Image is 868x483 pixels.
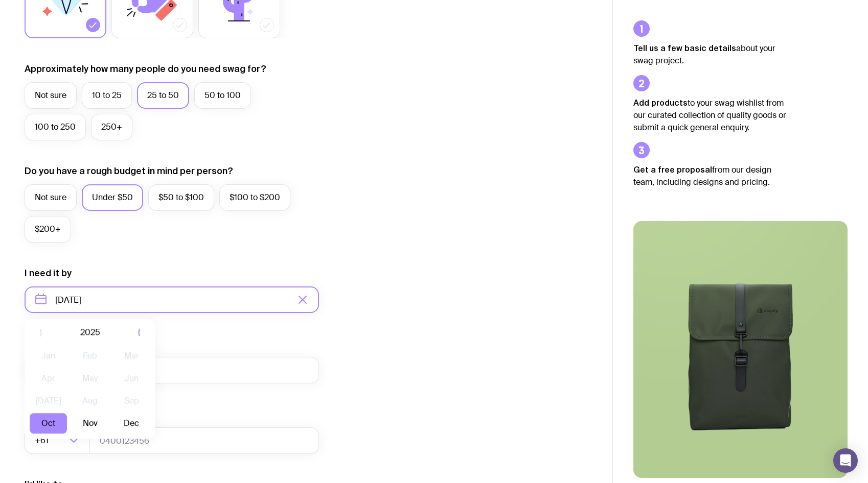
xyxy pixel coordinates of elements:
label: 50 to 100 [194,82,251,109]
label: Not sure [25,82,77,109]
label: Under $50 [82,184,143,211]
input: Search for option [51,427,66,454]
button: Jan [30,346,67,366]
input: 0400123456 [89,427,319,454]
button: Sep [113,391,150,411]
p: from our design team, including designs and pricing. [633,163,787,188]
div: Search for option [25,427,90,454]
label: 25 to 50 [137,82,189,109]
button: Jun [113,368,150,389]
label: 100 to 250 [25,114,86,140]
label: Not sure [25,184,77,211]
label: 10 to 25 [82,82,132,109]
label: I need it by [25,267,72,279]
button: Mar [113,346,150,366]
label: $100 to $200 [219,184,290,211]
strong: Get a free proposal [633,165,712,174]
span: 2025 [80,326,100,339]
label: $200+ [25,216,71,243]
button: Nov [71,413,108,433]
button: Aug [71,391,108,411]
strong: Tell us a few basic details [633,43,736,53]
label: $50 to $100 [148,184,214,211]
button: Oct [30,413,67,433]
input: you@email.com [25,357,319,383]
button: Dec [113,413,150,433]
span: +61 [35,427,51,454]
button: May [71,368,108,389]
label: Approximately how many people do you need swag for? [25,63,266,75]
button: [DATE] [30,391,67,411]
div: Open Intercom Messenger [833,448,858,473]
button: Feb [71,346,108,366]
p: to your swag wishlist from our curated collection of quality goods or submit a quick general enqu... [633,96,787,134]
input: Select a target date [25,286,319,313]
p: about your swag project. [633,42,787,67]
strong: Add products [633,98,688,107]
label: Do you have a rough budget in mind per person? [25,165,233,177]
label: 250+ [91,114,132,140]
button: Apr [30,368,67,389]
